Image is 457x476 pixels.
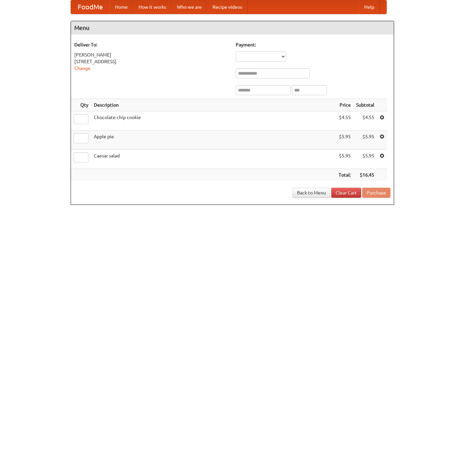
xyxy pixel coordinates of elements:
[359,0,380,14] a: Help
[110,0,133,14] a: Home
[336,131,353,150] td: $5.95
[293,188,330,198] a: Back to Menu
[336,150,353,169] td: $5.95
[74,41,229,48] h5: Deliver To:
[353,131,377,150] td: $5.95
[236,41,390,48] h5: Payment:
[91,150,336,169] td: Caesar salad
[353,99,377,111] th: Subtotal
[74,66,90,71] a: Change
[353,111,377,131] td: $4.55
[353,169,377,181] th: $16.45
[74,58,229,65] div: [STREET_ADDRESS]
[71,0,110,14] a: FoodMe
[91,99,336,111] th: Description
[71,21,394,35] h4: Menu
[71,99,91,111] th: Qty
[336,169,353,181] th: Total:
[133,0,172,14] a: How it works
[207,0,247,14] a: Recipe videos
[91,131,336,150] td: Apple pie
[362,188,390,198] button: Purchase
[172,0,207,14] a: Who we are
[336,99,353,111] th: Price
[331,188,361,198] a: Clear Cart
[336,111,353,131] td: $4.55
[353,150,377,169] td: $5.95
[91,111,336,131] td: Chocolate chip cookie
[74,51,229,58] div: [PERSON_NAME]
